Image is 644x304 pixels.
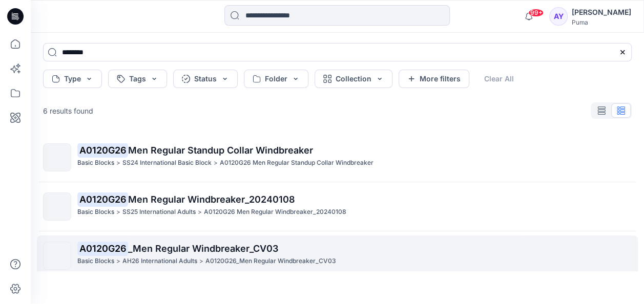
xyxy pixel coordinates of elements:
[549,7,568,26] div: AY
[77,207,114,218] p: Basic Blocks
[43,70,102,88] button: Type
[173,70,238,88] button: Status
[244,70,308,88] button: Folder
[116,207,120,218] p: >
[43,105,93,116] p: 6 results found
[199,256,203,267] p: >
[116,158,120,168] p: >
[122,158,212,168] p: SS24 International Basic Block
[128,194,295,205] span: Men Regular Windbreaker_20240108
[572,18,631,26] div: Puma
[37,137,638,178] a: A0120G26Men Regular Standup Collar WindbreakerBasic Blocks>SS24 International Basic Block>A0120G2...
[37,186,638,227] a: A0120G26Men Regular Windbreaker_20240108Basic Blocks>SS25 International Adults>A0120G26 Men Regul...
[77,158,114,168] p: Basic Blocks
[198,207,202,218] p: >
[214,158,218,168] p: >
[205,256,336,267] p: A0120G26_Men Regular Windbreaker_CV03
[315,70,392,88] button: Collection
[77,143,128,157] mark: A0120G26
[204,207,346,218] p: A0120G26 Men Regular Windbreaker_20240108
[572,6,631,18] div: [PERSON_NAME]
[399,70,469,88] button: More filters
[116,256,120,267] p: >
[122,256,197,267] p: AH26 International Adults
[528,9,544,17] span: 99+
[128,145,313,156] span: Men Regular Standup Collar Windbreaker
[77,241,128,255] mark: A0120G26
[108,70,167,88] button: Tags
[77,256,114,267] p: Basic Blocks
[77,192,128,206] mark: A0120G26
[128,243,278,254] span: _Men Regular Windbreaker_CV03
[37,235,638,276] a: A0120G26_Men Regular Windbreaker_CV03Basic Blocks>AH26 International Adults>A0120G26_Men Regular ...
[220,158,373,168] p: A0120G26 Men Regular Standup Collar Windbreaker
[122,207,196,218] p: SS25 International Adults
